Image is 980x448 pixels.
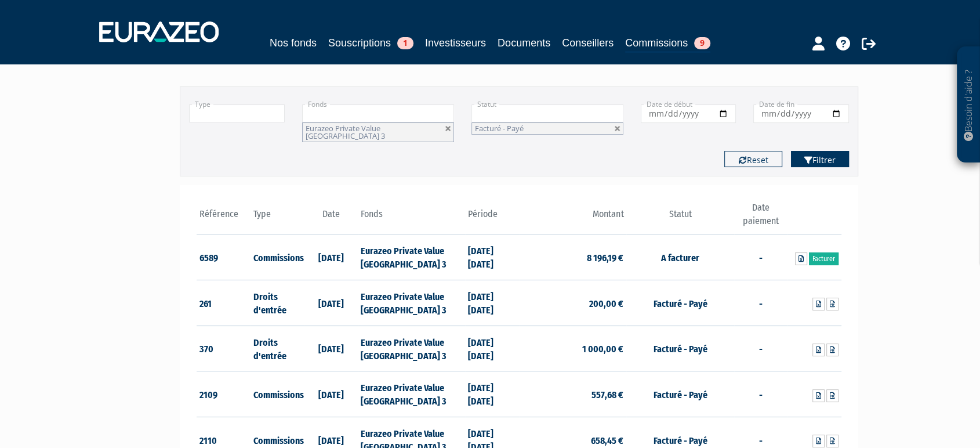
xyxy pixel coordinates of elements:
span: Facturé - Payé [475,123,524,133]
td: - [734,234,788,280]
td: [DATE] [304,280,358,326]
button: Reset [724,151,782,167]
button: Filtrer [791,151,849,167]
td: 1 000,00 € [519,326,626,371]
td: Commissions [251,371,304,417]
a: Facturer [809,252,839,265]
th: Statut [626,201,734,234]
a: Nos fonds [270,35,317,51]
td: Facturé - Payé [626,280,734,326]
td: Eurazeo Private Value [GEOGRAPHIC_DATA] 3 [358,280,465,326]
span: 9 [694,37,710,49]
td: - [734,280,788,326]
td: 6589 [197,234,251,280]
td: Eurazeo Private Value [GEOGRAPHIC_DATA] 3 [358,371,465,417]
th: Fonds [358,201,465,234]
th: Date [304,201,358,234]
span: 1 [397,37,413,49]
td: [DATE] [DATE] [465,326,519,371]
a: Conseillers [562,35,614,51]
td: [DATE] [DATE] [465,280,519,326]
td: A facturer [626,234,734,280]
td: [DATE] [304,371,358,417]
span: Eurazeo Private Value [GEOGRAPHIC_DATA] 3 [306,123,385,141]
td: 2109 [197,371,251,417]
th: Type [251,201,304,234]
th: Référence [197,201,251,234]
td: [DATE] [304,326,358,371]
td: [DATE] [304,234,358,280]
td: 200,00 € [519,280,626,326]
a: Souscriptions1 [328,35,413,51]
td: 557,68 € [519,371,626,417]
th: Montant [519,201,626,234]
td: 261 [197,280,251,326]
td: Droits d'entrée [251,326,304,371]
td: Eurazeo Private Value [GEOGRAPHIC_DATA] 3 [358,234,465,280]
td: [DATE] [DATE] [465,234,519,280]
td: Droits d'entrée [251,280,304,326]
td: Facturé - Payé [626,326,734,371]
td: Commissions [251,234,304,280]
th: Date paiement [734,201,788,234]
th: Période [465,201,519,234]
td: 8 196,19 € [519,234,626,280]
td: - [734,371,788,417]
a: Commissions9 [625,35,710,53]
td: - [734,326,788,371]
td: [DATE] [DATE] [465,371,519,417]
td: 370 [197,326,251,371]
td: Eurazeo Private Value [GEOGRAPHIC_DATA] 3 [358,326,465,371]
a: Documents [498,35,550,51]
img: 1732889491-logotype_eurazeo_blanc_rvb.png [99,21,219,42]
td: Facturé - Payé [626,371,734,417]
a: Investisseurs [425,35,486,51]
p: Besoin d'aide ? [962,53,975,157]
